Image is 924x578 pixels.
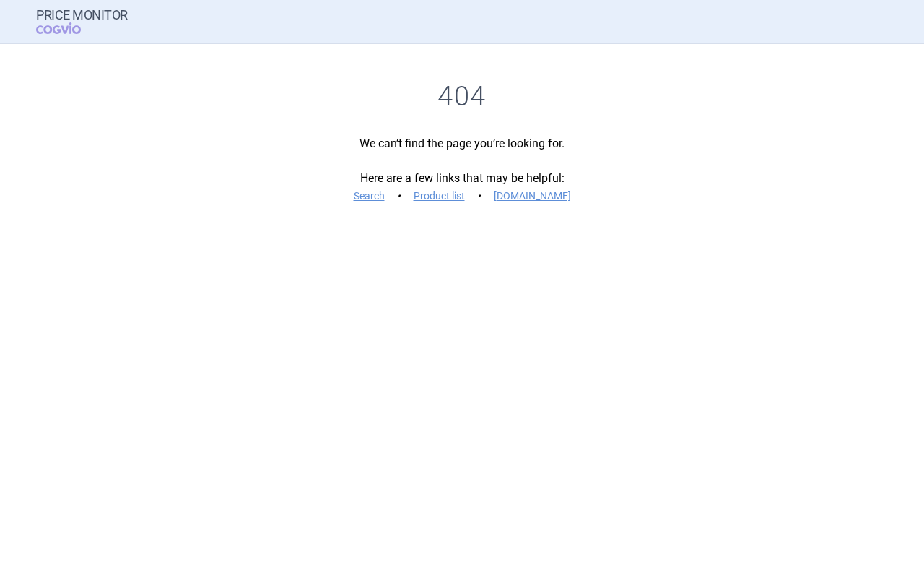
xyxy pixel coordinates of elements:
h1: 404 [36,80,888,113]
a: Search [354,191,385,201]
i: • [472,189,487,203]
span: COGVIO [36,22,101,34]
a: Price MonitorCOGVIO [36,8,128,35]
p: We can’t find the page you’re looking for. Here are a few links that may be helpful: [36,135,888,204]
a: [DOMAIN_NAME] [494,191,571,201]
i: • [392,189,406,203]
strong: Price Monitor [36,8,128,22]
a: Product list [414,191,465,201]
